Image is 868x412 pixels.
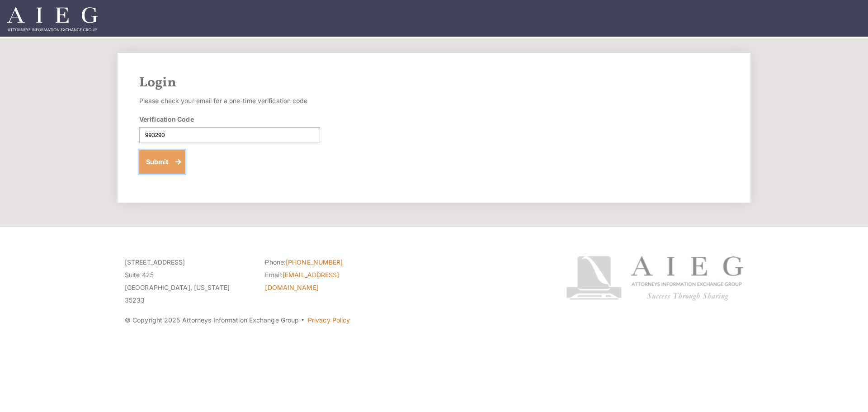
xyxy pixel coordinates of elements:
p: Please check your email for a one-time verification code [139,95,320,107]
p: © Copyright 2025 Attorneys Information Exchange Group [125,314,532,327]
img: Attorneys Information Exchange Group [7,7,98,31]
a: [EMAIL_ADDRESS][DOMAIN_NAME] [265,271,339,291]
a: [PHONE_NUMBER] [286,258,343,266]
img: Attorneys Information Exchange Group logo [566,256,743,301]
h2: Login [139,75,729,91]
button: Submit [139,150,185,174]
a: Privacy Policy [308,316,350,324]
p: [STREET_ADDRESS] Suite 425 [GEOGRAPHIC_DATA], [US_STATE] 35233 [125,256,251,307]
li: Email: [265,269,392,294]
li: Phone: [265,256,392,269]
span: · [301,320,305,324]
label: Verification Code [139,114,194,124]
